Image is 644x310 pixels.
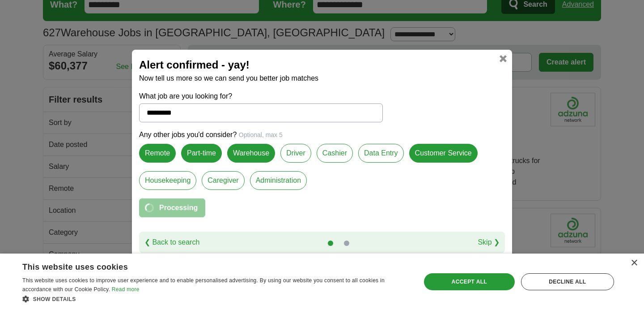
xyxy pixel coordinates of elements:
label: Cashier [317,144,353,163]
h2: Alert confirmed - yay! [139,57,505,73]
span: Show details [33,296,76,302]
label: Caregiver [202,171,244,190]
label: Driver [280,144,311,163]
div: This website uses cookies [22,259,387,272]
span: Optional, max 5 [239,131,283,138]
a: Read more, opens a new window [112,286,140,293]
label: Warehouse [227,144,275,163]
div: Accept all [424,273,515,290]
button: Processing [139,198,205,217]
p: Any other jobs you'd consider? [139,129,505,140]
p: Now tell us more so we can send you better job matches [139,73,505,84]
label: Customer Service [409,144,478,163]
div: Decline all [521,273,614,290]
span: This website uses cookies to improve user experience and to enable personalised advertising. By u... [22,277,385,293]
label: What job are you looking for? [139,91,383,102]
div: Show details [22,294,409,303]
a: ❮ Back to search [144,237,199,248]
label: Housekeeping [139,171,196,190]
label: Data Entry [358,144,404,163]
label: Part-time [181,144,222,163]
div: Close [631,260,637,267]
label: Remote [139,144,176,163]
label: Administration [250,171,307,190]
a: Skip ❯ [478,237,500,248]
